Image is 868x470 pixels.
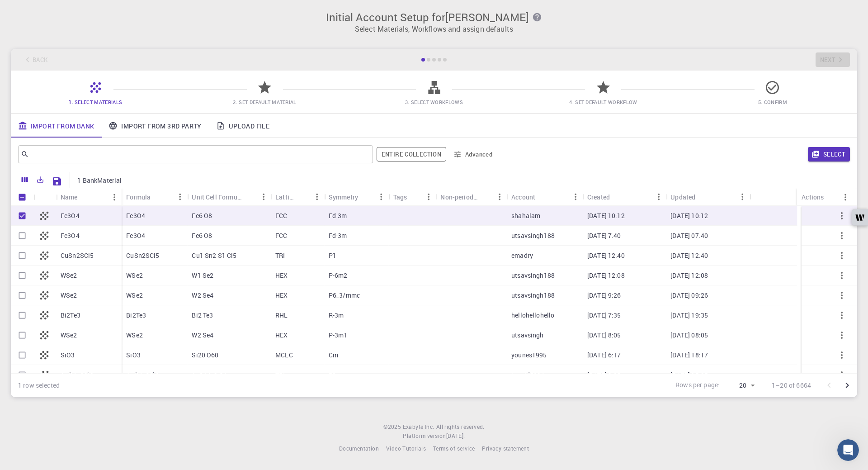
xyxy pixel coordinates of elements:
p: TRI [275,251,285,260]
div: Updated [670,188,695,206]
a: [DATE]. [446,432,465,441]
p: [DATE] 7:40 [587,231,621,240]
a: Documentation [339,444,379,453]
p: FCC [275,231,287,240]
button: Sort [610,190,624,204]
span: 1. Select Materials [69,99,122,105]
button: Sort [78,190,92,204]
p: WSe2 [126,291,143,300]
p: WSe2 [61,331,77,340]
span: © 2025 [383,423,402,432]
div: Name [56,188,122,206]
p: P6_3/mmc [329,291,360,300]
button: Menu [568,190,583,204]
span: 4. Set Default Workflow [569,99,637,105]
p: Bi2Te3 [126,311,146,320]
p: Fe3O4 [126,211,145,220]
p: P1 [329,370,336,380]
div: Actions [797,188,853,206]
a: Import From Bank [11,114,101,138]
p: SiO3 [61,351,75,360]
button: Menu [107,190,122,204]
button: Go to next page [838,376,856,394]
p: Select Materials, Workflows and assign defaults [16,24,852,34]
div: Non-periodic [440,188,478,206]
span: Terms of service [433,445,475,452]
button: Menu [492,190,507,204]
div: Updated [666,188,749,206]
p: Fd-3m [329,231,347,240]
p: [DATE] 18:17 [670,351,708,360]
div: Formula [126,188,151,206]
span: Support [18,6,51,14]
p: Cu1 Sn2 S1 Cl5 [192,251,236,260]
p: W2 Se4 [192,331,213,340]
p: R-3m [329,311,344,320]
div: 1 row selected [18,381,60,390]
a: Exabyte Inc. [403,423,434,432]
div: Icon [33,188,56,206]
button: Sort [295,190,310,204]
span: Filter throughout whole library including sets (folders) [377,147,446,161]
p: CuSn2SCl5 [61,251,94,260]
p: [DATE] 12:08 [587,271,625,280]
p: Rows per page: [675,380,720,391]
p: utsavsingh188 [511,231,555,240]
p: Bi2 Te3 [192,311,213,320]
button: Advanced [450,147,497,161]
p: [DATE] 10:12 [670,211,708,220]
a: Terms of service [433,444,475,453]
p: WSe2 [126,271,143,280]
p: Ag1 Mo2 S4 [192,370,227,380]
div: Created [587,188,610,206]
p: CuSn2SCl5 [126,251,159,260]
div: Created [583,188,666,206]
p: [DATE] 08:05 [670,331,708,340]
p: hellohellohello [511,311,554,320]
div: Name [61,188,78,206]
span: Exabyte Inc. [403,423,434,430]
button: Menu [838,190,853,204]
p: FCC [275,211,287,220]
p: WSe2 [61,271,77,280]
h3: Initial Account Setup for [PERSON_NAME] [16,11,852,24]
p: 1 BankMaterial [77,176,122,185]
button: Save Explorer Settings [48,172,66,190]
button: Export [33,172,48,187]
p: utsavsingh188 [511,271,555,280]
button: Menu [421,190,436,204]
p: Cm [329,351,338,360]
button: Menu [374,190,389,204]
button: Entire collection [377,147,446,161]
div: Lattice [275,188,295,206]
span: 5. Confirm [758,99,787,105]
iframe: Intercom live chat [837,439,859,461]
p: HEX [275,271,288,280]
p: [DATE] 19:35 [670,311,708,320]
p: [DATE] 15:25 [670,370,708,380]
p: WSe2 [126,331,143,340]
a: Upload File [209,114,277,138]
button: Menu [310,190,324,204]
p: Fe3O4 [126,231,145,240]
p: P-6m2 [329,271,348,280]
p: P1 [329,251,336,260]
p: utsavsingh188 [511,291,555,300]
button: Menu [173,190,187,204]
p: WSe2 [61,291,77,300]
p: TRI [275,370,285,380]
span: Video Tutorials [386,445,426,452]
p: [DATE] 6:17 [587,351,621,360]
div: Tags [389,188,436,206]
button: Menu [651,190,666,204]
p: [DATE] 9:26 [587,291,621,300]
div: Formula [122,188,187,206]
button: Menu [735,190,750,204]
button: Sort [242,190,256,204]
a: Import From 3rd Party [101,114,208,138]
span: Documentation [339,445,379,452]
p: HEX [275,291,288,300]
p: Si20 O60 [192,351,218,360]
p: Fe6 O8 [192,231,212,240]
button: Select [808,147,850,161]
